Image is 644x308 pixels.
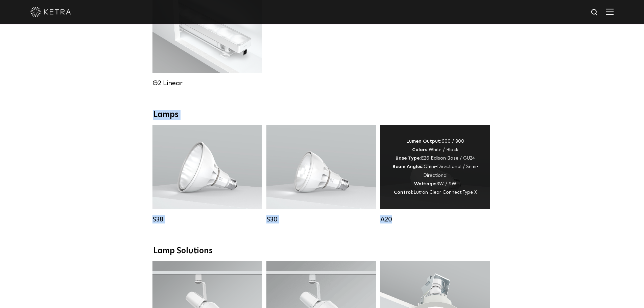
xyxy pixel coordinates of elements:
[153,110,491,120] div: Lamps
[406,139,442,144] strong: Lumen Output:
[152,125,262,223] a: S38 Lumen Output:1100Colors:White / BlackBase Type:E26 Edison Base / GU24Beam Angles:10° / 25° / ...
[412,147,429,152] strong: Colors:
[152,215,262,223] div: S38
[392,164,424,169] strong: Beam Angles:
[266,215,376,223] div: S30
[606,8,614,15] img: Hamburger%20Nav.svg
[380,215,490,223] div: A20
[30,7,71,17] img: ketra-logo-2019-white
[266,125,376,223] a: S30 Lumen Output:1100Colors:White / BlackBase Type:E26 Edison Base / GU24Beam Angles:15° / 25° / ...
[390,137,480,197] div: 600 / 800 White / Black E26 Edison Base / GU24 Omni-Directional / Semi-Directional 8W / 9W
[413,190,477,195] span: Lutron Clear Connect Type X
[414,182,436,186] strong: Wattage:
[152,79,262,87] div: G2 Linear
[396,156,421,161] strong: Base Type:
[591,8,599,17] img: search icon
[153,246,491,256] div: Lamp Solutions
[380,125,490,223] a: A20 Lumen Output:600 / 800Colors:White / BlackBase Type:E26 Edison Base / GU24Beam Angles:Omni-Di...
[394,190,413,195] strong: Control:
